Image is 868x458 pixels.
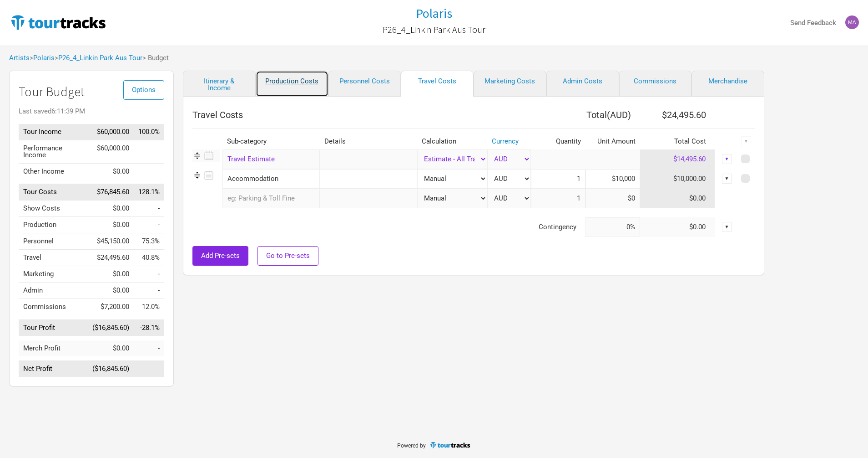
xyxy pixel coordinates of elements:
[19,184,88,201] td: Tour Costs
[88,361,134,377] td: ($16,845.60)
[397,443,426,449] span: Powered by
[256,71,328,97] a: Production Costs
[88,250,134,266] td: $24,495.60
[19,217,88,233] td: Production
[640,217,715,237] td: $0.00
[19,319,88,336] td: Tour Profit
[19,361,88,377] td: Net Profit
[58,54,142,62] a: P26_4_Linkin Park Aus Tour
[88,233,134,250] td: $45,150.00
[134,233,164,250] td: Personnel as % of Tour Income
[88,201,134,217] td: $0.00
[19,266,88,283] td: Marketing
[845,15,859,29] img: Mark
[640,169,715,189] td: $10,000.00
[222,169,320,189] div: Accommodation
[741,136,751,146] div: ▼
[416,5,452,21] h1: Polaris
[192,246,248,266] button: Add Pre-sets
[142,55,169,62] span: > Budget
[19,163,88,180] td: Other Income
[401,71,474,97] a: Travel Costs
[790,19,836,27] strong: Send Feedback
[722,222,732,232] div: ▼
[640,189,715,208] td: $0.00
[88,319,134,336] td: ($16,845.60)
[88,299,134,315] td: $7,200.00
[474,71,546,97] a: Marketing Costs
[9,54,30,62] a: Artists
[134,124,164,140] td: Tour Income as % of Tour Income
[88,266,134,283] td: $0.00
[134,250,164,266] td: Travel as % of Tour Income
[531,134,585,149] th: Quantity
[192,151,202,160] img: Re-order
[722,174,732,184] div: ▼
[19,283,88,299] td: Admin
[134,266,164,283] td: Marketing as % of Tour Income
[619,71,692,97] a: Commissions
[88,217,134,233] td: $0.00
[88,124,134,140] td: $60,000.00
[383,20,485,39] a: P26_4_Linkin Park Aus Tour
[192,217,585,237] td: Contingency
[134,361,164,377] td: Net Profit as % of Tour Income
[134,340,164,356] td: Merch Profit as % of Tour Income
[492,137,519,145] a: Currency
[201,252,240,260] span: Add Pre-sets
[19,340,88,356] td: Merch Profit
[640,106,715,124] th: $24,495.60
[134,283,164,299] td: Admin as % of Tour Income
[134,140,164,163] td: Performance Income as % of Tour Income
[134,163,164,180] td: Other Income as % of Tour Income
[320,134,417,149] th: Details
[546,71,619,97] a: Admin Costs
[19,108,164,115] div: Last saved 6:11:39 PM
[192,170,202,180] img: Re-order
[19,201,88,217] td: Show Costs
[123,80,164,100] button: Options
[132,86,156,94] span: Options
[640,134,715,149] th: Total Cost
[222,189,320,208] input: eg: Parking & Toll Fine
[416,6,452,21] a: Polaris
[383,25,485,35] h2: P26_4_Linkin Park Aus Tour
[55,55,142,62] span: >
[88,184,134,201] td: $76,845.60
[19,85,164,99] h1: Tour Budget
[88,340,134,356] td: $0.00
[9,13,107,31] img: TourTracks
[417,134,487,149] th: Calculation
[134,201,164,217] td: Show Costs as % of Tour Income
[531,106,640,124] th: Total ( AUD )
[328,71,401,97] a: Personnel Costs
[192,109,243,120] span: Travel Costs
[19,299,88,315] td: Commissions
[222,134,320,149] th: Sub-category
[19,124,88,140] td: Tour Income
[134,217,164,233] td: Production as % of Tour Income
[33,54,55,62] a: Polaris
[88,283,134,299] td: $0.00
[640,149,715,169] td: $14,495.60
[266,252,310,260] span: Go to Pre-sets
[691,71,764,97] a: Merchandise
[19,140,88,163] td: Performance Income
[429,441,471,449] img: TourTracks
[19,250,88,266] td: Travel
[257,246,318,266] button: Go to Pre-sets
[88,163,134,180] td: $0.00
[88,140,134,163] td: $60,000.00
[222,149,320,169] div: Travel Estimate
[134,319,164,336] td: Tour Profit as % of Tour Income
[19,233,88,250] td: Personnel
[722,154,732,164] div: ▼
[30,55,55,62] span: >
[134,299,164,315] td: Commissions as % of Tour Income
[134,184,164,201] td: Tour Costs as % of Tour Income
[183,71,256,97] a: Itinerary & Income
[585,134,640,149] th: Unit Amount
